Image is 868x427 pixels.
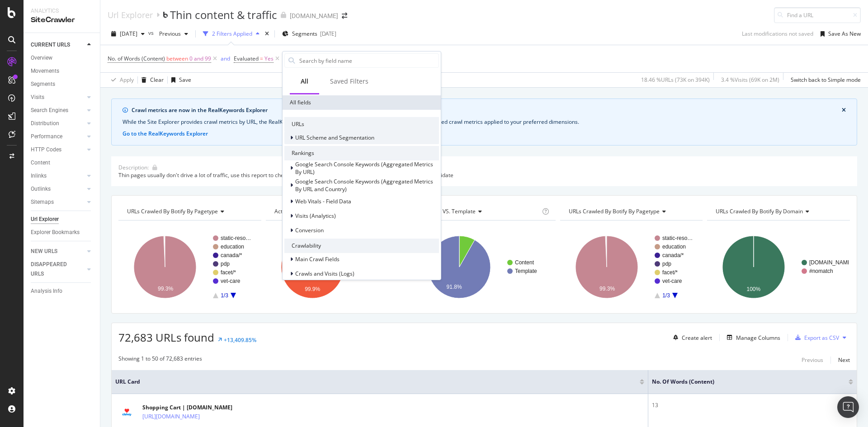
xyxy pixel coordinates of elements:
a: Outlinks [31,184,85,194]
span: Segments [292,30,317,38]
div: All [301,77,308,86]
div: [DATE] [320,30,336,38]
span: No. of Words (Content) [652,378,835,386]
text: 99.9% [305,286,320,292]
div: info banner [111,99,857,145]
svg: A chart. [707,228,849,306]
span: = [260,55,263,62]
text: education [221,244,244,250]
img: main image [115,406,138,418]
div: Next [838,356,850,364]
button: 2 Filters Applied [199,27,263,41]
a: Analysis Info [31,286,94,296]
text: pdp [221,261,230,267]
div: HTTP Codes [31,145,61,155]
h4: URLs Crawled By Botify By domain [714,204,842,219]
div: Switch back to Simple mode [791,76,861,84]
div: Inlinks [31,171,47,181]
div: Showing 1 to 50 of 72,683 entries [118,355,202,366]
h4: URLs Crawled By Botify By pagetype [125,204,253,219]
text: 99.3% [158,286,173,292]
div: Sitemaps [31,197,54,207]
span: 2025 Oct. 11th [120,30,137,38]
div: SiteCrawler [31,15,93,25]
div: CURRENT URLS [31,40,70,50]
div: Last modifications not saved [742,30,813,38]
text: canada/* [221,252,242,258]
span: 0 and 99 [189,52,211,65]
div: Save As New [828,30,861,38]
span: URL Card [115,378,637,386]
button: Switch back to Simple mode [787,73,861,87]
div: +13,409.85% [224,336,256,344]
a: Url Explorer [108,10,153,20]
div: Search Engines [31,106,68,115]
text: 1/3 [662,292,670,299]
div: Open Intercom Messenger [837,396,859,418]
div: Analysis Info [31,286,62,296]
a: Sitemaps [31,197,85,207]
button: and [221,54,230,63]
span: 72,683 URLs found [118,330,214,345]
a: Search Engines [31,106,85,115]
span: URL Scheme and Segmentation [295,134,374,141]
div: Export as CSV [804,334,839,342]
text: 91.8% [447,284,462,290]
button: Previous [156,27,192,41]
div: DISAPPEARED URLS [31,260,76,279]
div: Create alert [682,334,712,342]
div: A chart. [560,228,702,306]
button: Previous [802,355,823,366]
a: Url Explorer [31,215,94,224]
div: All fields [283,95,441,110]
button: Create alert [670,330,712,345]
div: Shopping Cart | [DOMAIN_NAME] [142,404,239,412]
text: education [662,244,686,250]
h4: URLs Crawled By Botify By pagetype [567,204,695,219]
span: Yes [264,52,274,65]
a: Inlinks [31,171,85,181]
text: vet-care [221,278,241,284]
div: Visits [31,93,44,102]
button: close banner [840,104,848,116]
div: 18.46 % URLs ( 73K on 394K ) [641,76,710,84]
button: Next [838,355,850,366]
span: No. of Words (Content) [108,55,165,62]
span: URLs Crawled By Botify By pagetype [127,207,218,215]
text: 1/3 [221,292,228,299]
div: 13 [652,401,853,409]
div: times [263,29,271,38]
div: Crawlability [284,239,439,253]
a: Performance [31,132,85,141]
span: Previous [156,30,181,38]
div: and [221,55,230,62]
button: Add Filter [281,53,317,64]
button: Apply [108,73,134,87]
a: [URL][DOMAIN_NAME] [142,412,200,421]
div: Previous [802,356,823,364]
div: Explorer Bookmarks [31,228,80,237]
h4: Content VS. Template [420,204,540,219]
svg: A chart. [266,228,407,306]
text: #nomatch [809,268,833,274]
span: Active / Not Active URLs (organic - all) [274,207,370,215]
span: URLs Crawled By Botify By domain [716,207,803,215]
span: Main Crawl Fields [295,255,340,263]
div: Thin content & traffic [170,7,277,23]
div: Distribution [31,119,59,128]
a: Content [31,158,94,168]
text: [DOMAIN_NAME] [809,259,853,266]
text: static-reso… [662,235,693,241]
button: Manage Columns [723,332,780,343]
a: Overview [31,53,94,63]
div: Description: [118,164,149,171]
text: Content [515,259,534,266]
a: Visits [31,93,85,102]
div: Content [31,158,50,168]
div: [DOMAIN_NAME] [290,11,338,20]
span: between [166,55,188,62]
span: Google Search Console Keywords (Aggregated Metrics By URL) [295,160,433,176]
div: Segments [31,80,55,89]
